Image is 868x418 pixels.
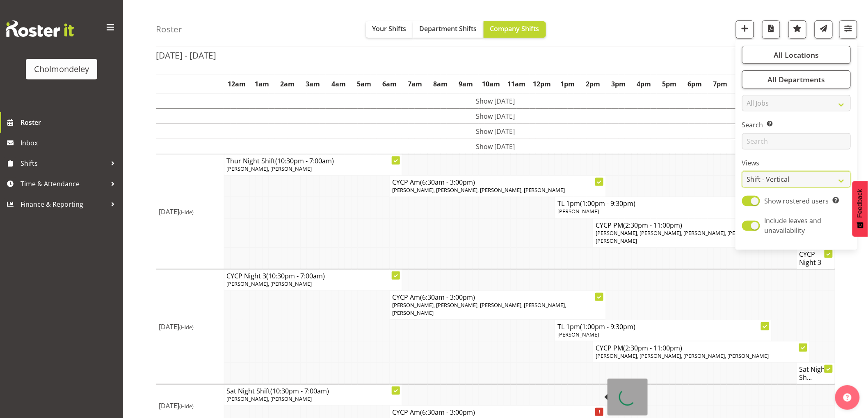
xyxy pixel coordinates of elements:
span: Inbox [21,137,119,149]
span: Roster [21,116,119,129]
td: Show [DATE] [156,93,835,109]
span: Include leaves and unavailability [765,216,822,235]
span: (10:30pm - 7:00am) [276,156,334,165]
span: Show rostered users [765,197,829,206]
th: 5pm [657,75,682,94]
th: 5am [351,75,377,94]
h4: CYCP Night 3 [227,272,400,280]
span: [PERSON_NAME] [557,208,599,215]
button: Company Shifts [484,21,546,38]
th: 6pm [682,75,708,94]
span: (Hide) [179,323,194,331]
span: Shifts [21,157,107,169]
th: 7pm [708,75,733,94]
h4: TL 1pm [557,323,769,331]
span: Feedback [857,189,864,218]
h4: Sat Night Sh... [799,365,832,382]
th: 9am [453,75,479,94]
span: (1:00pm - 9:30pm) [580,322,635,331]
span: [PERSON_NAME], [PERSON_NAME] [227,280,312,287]
span: [PERSON_NAME], [PERSON_NAME], [PERSON_NAME], [PERSON_NAME], [PERSON_NAME] [596,229,770,244]
span: Your Shifts [372,24,407,33]
span: [PERSON_NAME] [557,331,599,338]
h2: [DATE] - [DATE] [156,50,216,61]
h4: CYCP Am [392,178,603,186]
img: help-xxl-2.png [843,393,852,402]
th: 4pm [631,75,657,94]
span: (6:30am - 3:00pm) [420,178,475,187]
h4: CYCP Am [392,293,603,301]
th: 6am [377,75,402,94]
button: Download a PDF of the roster according to the set date range. [762,20,780,38]
h4: Thur Night Shift [227,157,400,165]
span: (2:30pm - 11:00pm) [623,221,682,230]
th: 10am [479,75,504,94]
span: (2:30pm - 11:00pm) [623,343,682,352]
button: Send a list of all shifts for the selected filtered period to all rostered employees. [815,20,833,38]
h4: Roster [156,25,182,34]
span: All Locations [774,50,819,60]
button: Filter Shifts [839,20,857,38]
label: Search [742,120,851,130]
h4: TL 1pm [557,199,769,208]
th: 1pm [555,75,580,94]
span: Department Shifts [420,24,477,33]
th: 11am [504,75,530,94]
h4: CYCP Am [392,408,603,416]
span: (1:00pm - 9:30pm) [580,199,635,208]
td: Show [DATE] [156,109,835,124]
button: All Locations [742,46,851,64]
img: Rosterit website logo [6,20,74,37]
th: 2pm [580,75,606,94]
span: (6:30am - 3:00pm) [420,408,475,417]
th: 12am [224,75,249,94]
span: [PERSON_NAME], [PERSON_NAME], [PERSON_NAME], [PERSON_NAME] [596,352,769,359]
th: 4am [326,75,351,94]
span: Finance & Reporting [21,198,107,210]
span: Company Shifts [490,24,539,33]
td: [DATE] [156,154,224,269]
th: 8am [428,75,453,94]
h4: Sat Night Shift [227,387,400,395]
span: [PERSON_NAME], [PERSON_NAME] [227,395,312,402]
h4: CYCP Night 3 [799,250,832,267]
td: Show [DATE] [156,124,835,139]
td: Show [DATE] [156,139,835,154]
div: Cholmondeley [34,63,89,75]
button: Department Shifts [413,21,484,38]
button: Feedback - Show survey [852,181,868,237]
span: (Hide) [179,208,194,216]
h4: CYCP PM [596,344,807,352]
th: 2am [275,75,300,94]
span: Time & Attendance [21,178,107,190]
th: 12pm [530,75,555,94]
th: 7am [402,75,427,94]
td: [DATE] [156,269,224,384]
h4: CYCP PM [596,221,807,229]
button: Add a new shift [736,20,754,38]
button: All Departments [742,70,851,88]
th: 3pm [606,75,631,94]
th: 3am [300,75,326,94]
button: Your Shifts [366,21,413,38]
span: [PERSON_NAME], [PERSON_NAME], [PERSON_NAME], [PERSON_NAME] [392,186,565,194]
th: 8pm [733,75,758,94]
span: [PERSON_NAME], [PERSON_NAME], [PERSON_NAME], [PERSON_NAME], [PERSON_NAME] [392,301,566,316]
span: All Departments [767,75,825,84]
label: Views [742,158,851,168]
span: (Hide) [179,402,194,410]
span: [PERSON_NAME], [PERSON_NAME] [227,165,312,172]
span: (10:30pm - 7:00am) [267,271,325,280]
th: 1am [249,75,275,94]
button: Highlight an important date within the roster. [788,20,806,38]
span: (10:30pm - 7:00am) [271,386,329,395]
input: Search [742,133,851,149]
span: (6:30am - 3:00pm) [420,293,475,302]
